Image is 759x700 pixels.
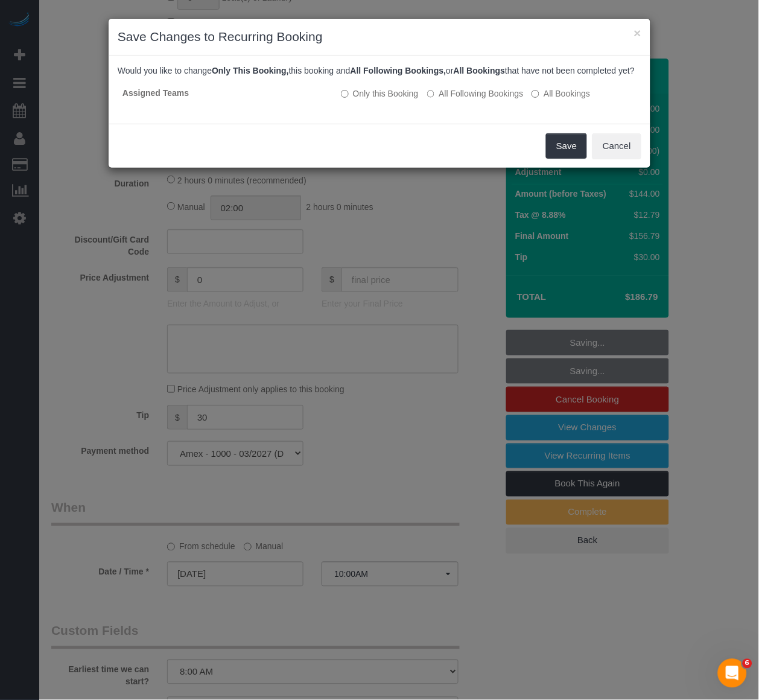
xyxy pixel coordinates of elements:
[341,87,419,100] label: All other bookings in the series will remain the same.
[592,133,641,159] button: Cancel
[427,90,435,98] input: All Following Bookings
[743,659,752,669] span: 6
[718,659,747,688] iframe: Intercom live chat
[118,65,641,77] p: Would you like to change this booking and or that have not been completed yet?
[454,66,506,75] b: All Bookings
[532,90,539,98] input: All Bookings
[427,87,524,100] label: This and all the bookings after it will be changed.
[341,90,349,98] input: Only this Booking
[546,133,587,159] button: Save
[532,87,590,100] label: All bookings that have not been completed yet will be changed.
[634,27,641,39] button: ×
[122,88,189,98] strong: Assigned Teams
[351,66,446,75] b: All Following Bookings,
[212,66,289,75] b: Only This Booking,
[118,28,641,46] h3: Save Changes to Recurring Booking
